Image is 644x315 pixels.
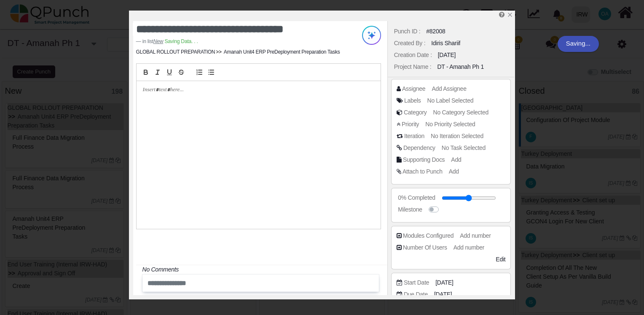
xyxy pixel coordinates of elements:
div: #82008 [426,27,445,36]
div: Project Name : [394,62,432,71]
div: Creation Date : [394,51,432,60]
div: Modules configured [403,231,453,240]
span: Add [449,168,459,175]
div: Priority [402,120,419,129]
footer: in list [136,38,338,45]
div: Dependency [403,144,435,152]
span: No Task Selected [442,144,486,151]
span: No Iteration Selected [431,133,483,139]
i: Edit Punch [499,11,504,18]
div: Idiris Shariif [431,39,460,48]
div: 0% Completed [398,193,435,202]
div: Attach to Punch [402,167,443,176]
span: Add number [460,232,491,239]
li: GLOBAL ROLLOUT PREPARATION [136,48,215,56]
span: Saving Data [164,38,198,44]
i: No Comments [142,266,179,273]
div: [DATE] [438,51,456,60]
span: [DATE] [434,290,452,299]
div: Milestone [398,205,422,214]
div: Iteration [404,132,424,141]
cite: Source Title [153,38,164,44]
div: Saving... [558,36,599,52]
span: Add Assignee [432,85,466,92]
div: Supporting Docs [403,155,445,164]
div: Due Date [404,290,428,299]
div: Category [404,108,427,117]
a: x [507,11,513,18]
span: No Label Selected [427,97,474,104]
div: Number of users [403,243,447,252]
span: Add number [453,244,484,251]
u: New [153,38,164,44]
div: DT - Amanah Ph 1 [437,62,483,71]
img: Try writing with AI [362,26,381,45]
svg: x [507,12,513,18]
div: Labels [404,96,421,105]
li: Amanah Unit4 ERP PreDeployment Preparation Tasks [215,48,340,56]
span: Add [451,156,461,163]
span: . [197,38,198,44]
div: Start Date [404,278,429,287]
span: No Priority Selected [425,121,475,128]
span: . [194,38,195,44]
div: Punch ID : [394,27,421,36]
div: Assignee [402,84,425,93]
span: [DATE] [435,278,453,287]
span: . [191,38,193,44]
span: Edit [496,256,505,263]
div: Created By : [394,39,425,48]
span: No Category Selected [433,109,488,116]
